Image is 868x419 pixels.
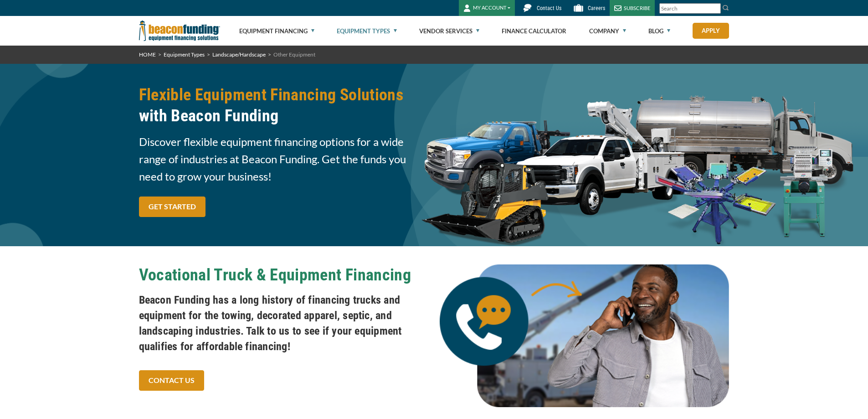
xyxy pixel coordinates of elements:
input: Search [659,3,721,14]
img: Search [722,4,729,11]
h4: Beacon Funding has a long history of financing trucks and equipment for the towing, decorated app... [139,292,429,354]
a: Man on phone [440,331,729,339]
a: Equipment Types [164,51,205,58]
a: Vendor Services [419,16,479,46]
a: CONTACT US [139,370,204,391]
a: Finance Calculator [502,16,566,46]
a: Equipment Types [337,16,397,46]
a: HOME [139,51,156,58]
a: Company [589,16,626,46]
a: Clear search text [711,5,719,12]
h2: Flexible Equipment Financing Solutions [139,84,429,126]
a: Equipment Financing [239,16,314,46]
span: Discover flexible equipment financing options for a wide range of industries at Beacon Funding. G... [139,133,429,185]
a: Landscape/Hardscape [212,51,266,58]
a: GET STARTED [139,197,205,217]
span: Other Equipment [273,51,315,58]
span: Careers [588,5,605,11]
h2: Vocational Truck & Equipment Financing [139,264,429,285]
a: Apply [693,23,729,39]
a: Blog [648,16,670,46]
img: Beacon Funding Corporation logo [139,16,220,46]
img: Man on phone [440,264,729,407]
span: Contact Us [537,5,561,11]
span: with Beacon Funding [139,105,429,126]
